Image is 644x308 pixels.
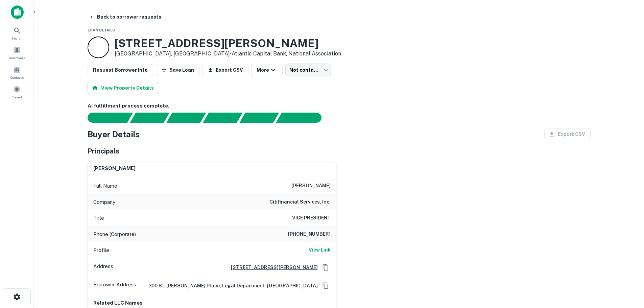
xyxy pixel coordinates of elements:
p: Address [93,262,113,273]
button: Copy Address [320,262,331,273]
a: Search [2,24,32,42]
span: Loan Details [88,28,115,32]
button: More [251,64,283,76]
div: Sending borrower request to AI... [79,113,130,123]
h3: [STREET_ADDRESS][PERSON_NAME] [115,37,341,50]
p: [GEOGRAPHIC_DATA], [GEOGRAPHIC_DATA] • [115,50,341,58]
h6: View Link [309,246,331,254]
p: Profile [93,246,109,254]
span: Search [11,35,23,41]
span: Contacts [10,75,24,80]
img: capitalize-icon.png [11,5,24,19]
p: Borrower Address [93,281,136,291]
p: Phone (Corporate) [93,230,136,238]
button: Export CSV [202,64,248,76]
button: Request Borrower Info [88,64,153,76]
h6: VICE PRESIDENT [292,214,331,222]
a: Atlantic Capital Bank, National Association [232,50,341,57]
a: Contacts [2,63,32,81]
a: Saved [2,83,32,101]
div: Principals found, still searching for contact information. This may take time... [239,113,279,123]
div: Principals found, AI now looking for contact information... [203,113,242,123]
button: View Property Details [88,82,159,94]
h6: [PHONE_NUMBER] [288,230,331,238]
p: Company [93,198,115,206]
h6: [PERSON_NAME] [291,182,331,190]
iframe: Chat Widget [610,254,644,286]
a: Borrowers [2,44,32,62]
button: Back to borrower requests [86,11,164,23]
a: [STREET_ADDRESS][PERSON_NAME] [225,264,318,271]
h6: citifinancial services, inc. [269,198,331,206]
button: Save Loan [156,64,199,76]
h5: Principals [88,146,119,156]
a: 300 st. [PERSON_NAME] place, legal department- [GEOGRAPHIC_DATA] [143,282,318,289]
h6: [PERSON_NAME] [93,165,136,172]
h4: Buyer Details [88,128,140,140]
h6: AI fulfillment process complete. [88,102,591,110]
a: View Link [309,246,331,254]
p: Full Name [93,182,117,190]
span: Borrowers [9,55,25,61]
button: Copy Address [320,281,331,291]
div: AI fulfillment process complete. [276,113,330,123]
p: Related LLC Names [93,299,331,307]
p: Title [93,214,104,222]
div: Not contacted [285,64,331,76]
span: Saved [12,94,22,100]
div: Documents found, AI parsing details... [166,113,206,123]
div: Your request is received and processing... [130,113,169,123]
